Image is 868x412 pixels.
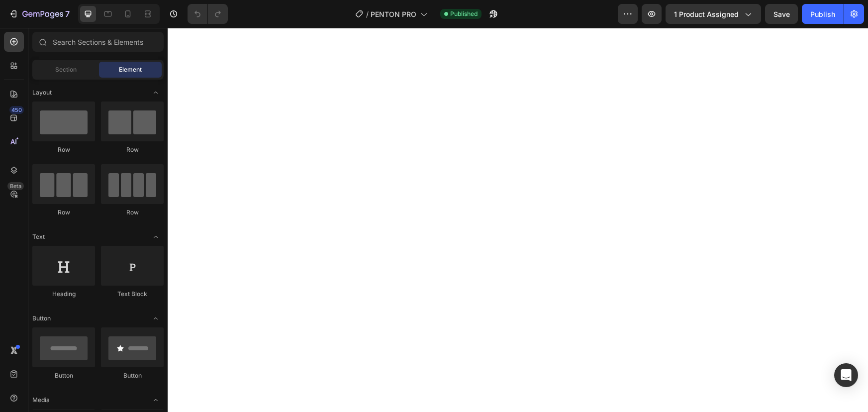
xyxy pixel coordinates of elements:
[32,32,164,52] input: Search Sections & Elements
[32,396,50,405] span: Media
[148,392,164,408] span: Toggle open
[366,9,369,19] span: /
[148,85,164,101] span: Toggle open
[101,208,164,217] div: Row
[32,232,45,241] span: Text
[55,65,77,74] span: Section
[674,9,739,19] span: 1 product assigned
[32,290,95,299] div: Heading
[65,8,70,20] p: 7
[168,28,868,412] iframe: Design area
[119,65,142,74] span: Element
[7,182,24,190] div: Beta
[765,4,798,24] button: Save
[810,9,835,19] div: Publish
[773,10,790,18] span: Save
[9,106,24,114] div: 450
[101,371,164,380] div: Button
[101,145,164,154] div: Row
[32,208,95,217] div: Row
[834,363,858,387] div: Open Intercom Messenger
[32,314,51,323] span: Button
[450,9,478,18] span: Published
[188,4,228,24] div: Undo/Redo
[32,145,95,154] div: Row
[148,310,164,326] span: Toggle open
[802,4,844,24] button: Publish
[32,88,52,97] span: Layout
[666,4,761,24] button: 1 product assigned
[4,4,74,24] button: 7
[101,290,164,299] div: Text Block
[371,9,416,19] span: PENTON PRO
[32,371,95,380] div: Button
[148,229,164,245] span: Toggle open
